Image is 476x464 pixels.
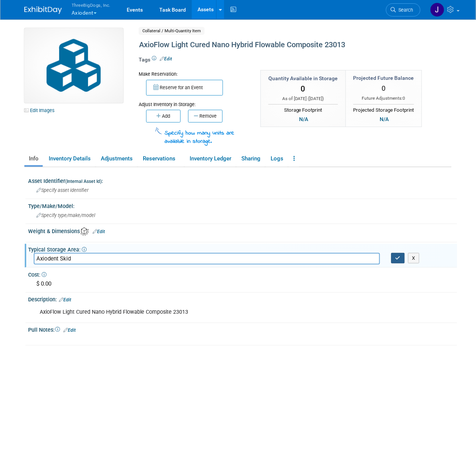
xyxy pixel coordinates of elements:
[28,294,457,304] div: Description:
[34,305,374,320] div: AxioFlow Light Cured Nano Hybrid Flowable Composite 23013
[36,213,95,218] span: Specify type/make/model
[188,110,223,123] button: Remove
[28,325,457,334] div: Pull Notes:
[268,104,338,114] div: Storage Footprint
[268,75,338,82] div: Quantity Available in Storage
[237,152,265,165] a: Sharing
[146,80,223,96] button: Reserve for an Event
[146,110,181,123] button: Add
[382,84,386,93] span: 0
[28,269,457,278] div: Cost:
[353,104,414,114] div: Projected Storage Footprint
[34,278,452,290] div: $ 0.00
[24,28,123,103] img: Collateral-Icon-2.png
[268,96,338,102] div: As of [DATE] ( )
[408,253,420,263] button: X
[24,106,58,115] a: Edit Images
[297,115,311,123] div: N/A
[266,152,287,165] a: Logs
[138,152,184,165] a: Reservations
[185,152,235,165] a: Inventory Ledger
[403,96,406,101] span: 0
[301,84,305,93] span: 0
[136,38,420,52] div: AxioFlow Light Cured Nano Hybrid Flowable Composite 23013
[378,115,391,123] div: N/A
[44,152,95,165] a: Inventory Details
[65,179,102,184] small: (Internal Asset Id)
[396,7,413,13] span: Search
[24,152,43,165] a: Info
[139,27,205,35] span: Collateral / Multi-Quantity Item
[28,226,457,236] div: Weight & Dimensions
[386,3,421,16] a: Search
[165,129,234,145] span: Specify how many units are available in storage.
[28,201,457,210] div: Type/Make/Model:
[139,96,249,108] div: Adjust Inventory in Storage:
[93,229,105,234] a: Edit
[63,328,76,333] a: Edit
[28,175,457,185] div: Asset Identifier :
[139,70,249,78] div: Make Reservation:
[353,74,414,82] div: Projected Future Balance
[160,56,172,61] a: Edit
[81,228,89,236] img: Asset Weight and Dimensions
[24,6,62,14] img: ExhibitDay
[96,152,137,165] a: Adjustments
[59,298,71,303] a: Edit
[353,95,414,102] div: Future Adjustments:
[36,187,88,193] span: Specify asset identifier
[28,247,87,253] span: Typical Storage Area:
[430,3,445,17] img: Justin Newborn
[139,56,420,69] div: Tags
[310,96,323,101] span: [DATE]
[72,1,111,9] span: ThreeBigDogs, Inc.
